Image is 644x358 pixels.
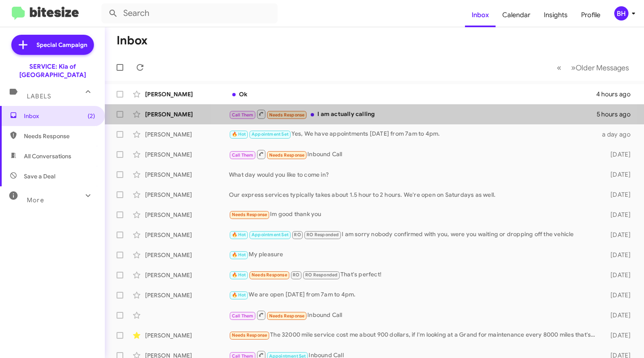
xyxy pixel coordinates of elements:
[36,41,87,49] span: Special Campaign
[537,3,574,27] a: Insights
[229,310,600,320] div: Inbound Call
[145,251,229,259] div: [PERSON_NAME]
[145,211,229,219] div: [PERSON_NAME]
[27,93,51,100] span: Labels
[600,130,637,139] div: a day ago
[101,3,278,23] input: Search
[229,191,600,199] div: Our express services typically takes about 1.5 hour to 2 hours. We're open on Saturdays as well.
[600,331,637,340] div: [DATE]
[145,191,229,199] div: [PERSON_NAME]
[305,272,338,278] span: RO Responded
[600,170,637,179] div: [DATE]
[566,59,634,76] button: Next
[145,150,229,159] div: [PERSON_NAME]
[145,271,229,279] div: [PERSON_NAME]
[557,62,561,73] span: «
[24,112,95,120] span: Inbox
[117,34,148,47] h1: Inbox
[232,152,254,158] span: Call Them
[11,35,94,55] a: Special Campaign
[552,59,634,76] nav: Page navigation example
[24,132,95,140] span: Needs Response
[600,291,637,299] div: [DATE]
[232,232,246,237] span: 🔥 Hot
[232,332,267,338] span: Needs Response
[614,6,628,21] div: BH
[269,152,305,158] span: Needs Response
[232,272,246,278] span: 🔥 Hot
[597,110,637,118] div: 5 hours ago
[269,112,305,118] span: Needs Response
[293,272,299,278] span: RO
[600,231,637,239] div: [DATE]
[232,313,254,319] span: Call Them
[600,271,637,279] div: [DATE]
[229,170,600,179] div: What day would you like to come in?
[229,210,600,219] div: Im good thank you
[232,212,267,217] span: Needs Response
[600,211,637,219] div: [DATE]
[232,252,246,258] span: 🔥 Hot
[294,232,301,237] span: RO
[600,251,637,259] div: [DATE]
[229,149,600,160] div: Inbound Call
[229,290,600,300] div: We are open [DATE] from 7am to 4pm.
[600,150,637,159] div: [DATE]
[145,231,229,239] div: [PERSON_NAME]
[229,270,600,280] div: That's perfect!
[465,3,496,27] a: Inbox
[88,112,95,120] span: (2)
[145,170,229,179] div: [PERSON_NAME]
[24,172,55,180] span: Save a Deal
[145,90,229,98] div: [PERSON_NAME]
[571,62,576,73] span: »
[24,152,71,160] span: All Conversations
[145,110,229,118] div: [PERSON_NAME]
[232,292,246,298] span: 🔥 Hot
[576,63,629,72] span: Older Messages
[600,191,637,199] div: [DATE]
[232,112,254,118] span: Call Them
[306,232,339,237] span: RO Responded
[269,313,305,319] span: Needs Response
[607,6,635,21] button: BH
[600,311,637,319] div: [DATE]
[496,3,537,27] a: Calendar
[229,330,600,340] div: The 32000 mile service cost me about 900 dollars, if I'm looking at a Grand for maintenance every...
[145,130,229,139] div: [PERSON_NAME]
[229,109,597,119] div: I am actually calling
[145,331,229,340] div: [PERSON_NAME]
[232,131,246,137] span: 🔥 Hot
[596,90,637,98] div: 4 hours ago
[252,131,288,137] span: Appointment Set
[229,230,600,240] div: I am sorry nobody confirmed with you, were you waiting or dropping off the vehicle
[252,272,287,278] span: Needs Response
[229,129,600,139] div: Yes, We have appointments [DATE] from 7am to 4pm.
[252,232,288,237] span: Appointment Set
[229,250,600,260] div: My pleasure
[229,90,596,98] div: Ok
[27,196,44,204] span: More
[145,291,229,299] div: [PERSON_NAME]
[574,3,607,27] a: Profile
[552,59,566,76] button: Previous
